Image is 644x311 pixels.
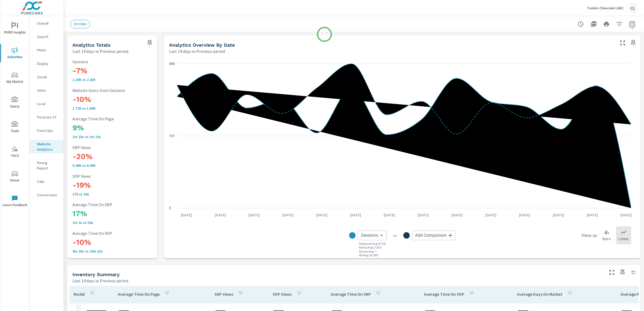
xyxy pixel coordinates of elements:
[169,48,225,54] p: Last 14 days vs Previous period
[169,42,235,48] h5: Analytics Overview By Date
[583,212,602,218] p: [DATE]
[37,101,59,106] p: Local
[588,19,599,29] button: "Export Report to PDF"
[2,195,28,208] span: Leave Feedback
[614,19,625,29] button: Apply Filters
[30,60,64,68] div: Display
[629,268,638,277] button: Minimize Widget
[72,116,152,121] p: Average Time On Page
[2,72,28,85] span: My Market
[72,95,152,104] h3: -10%
[30,159,64,172] div: Pacing Report
[30,86,64,94] div: Video
[279,212,297,218] p: [DATE]
[415,233,447,238] span: Add Comparison
[71,22,90,26] span: 20 miles
[30,19,64,27] div: Overall
[72,163,152,168] p: 6,463 vs 8,057
[346,212,365,218] p: [DATE]
[602,235,611,242] p: Bars
[30,140,64,153] div: Website Analytics
[628,3,638,13] div: CL
[72,202,152,207] p: Average Time On SRP
[72,77,152,82] p: 2,255 vs 2,422
[74,291,85,297] p: Model
[359,253,378,257] p: All Avg : 10,203
[37,34,59,39] p: Search
[2,47,28,60] span: Advertise
[312,212,331,218] p: [DATE]
[587,6,624,10] p: Tonkin Chevrolet GMC
[2,97,28,110] span: Query
[72,220,152,225] p: 1m 3s vs 54s
[37,47,59,53] p: PMAX
[608,268,616,277] button: Make Fullscreen
[245,212,264,218] p: [DATE]
[72,106,152,110] p: 1,705 vs 1,890
[358,231,387,240] div: Sessions
[37,141,59,152] p: Website Analytics
[72,238,152,247] h3: -10%
[118,291,160,297] p: Average Time On Page
[177,212,196,218] p: [DATE]
[359,242,386,246] p: Regional Avg : 9,719
[72,181,152,190] h3: -19%
[359,246,381,249] p: Brand Avg : 7,352
[37,179,59,184] p: Calls
[72,66,152,75] h3: -7%
[72,123,152,132] h3: 9%
[387,233,403,238] p: vs
[414,212,433,218] p: [DATE]
[72,59,152,64] p: Sessions
[2,171,28,184] span: Driver
[30,177,64,186] div: Calls
[0,16,29,213] div: nav menu
[72,48,128,54] p: Last 14 days vs Previous period
[37,21,59,26] p: Overall
[30,191,64,199] div: Conversions
[424,291,464,297] p: Average Time On VDP
[30,113,64,121] div: PureCars TV
[72,135,152,139] p: 1m 23s vs 1m 16s
[273,291,292,297] p: VDP Views
[37,192,59,198] p: Conversions
[72,145,152,150] p: SRP Views
[481,212,500,218] p: [DATE]
[72,152,152,161] h3: -20%
[549,212,568,218] p: [DATE]
[30,46,64,54] div: PMAX
[214,291,233,297] p: SRP Views
[517,291,562,297] p: Average Days On Market
[145,39,154,47] span: Save this to your personalized report
[618,39,627,47] button: Make Fullscreen
[581,233,597,238] h6: View as
[72,192,152,196] p: 275 vs 341
[30,33,64,41] div: Search
[72,209,152,218] h3: 17%
[2,146,28,159] span: Tier2
[601,19,612,29] button: Print Report
[211,212,230,218] p: [DATE]
[30,127,64,135] div: Fixed Ops
[72,174,152,179] p: VDP Views
[72,231,152,236] p: Average Time On VDP
[515,212,534,218] p: [DATE]
[2,121,28,134] span: Tools
[72,272,120,277] h5: Inventory Summary
[30,100,64,108] div: Local
[2,23,28,36] span: PURE Insights
[72,88,152,93] p: Website Users from Sessions
[619,235,628,242] p: Lines
[448,212,466,218] p: [DATE]
[169,134,175,138] text: 121
[72,42,111,48] h5: Analytics Totals
[72,249,152,253] p: 9m 26s vs 10m 32s
[618,268,627,277] span: Save this to your personalized report
[361,233,378,238] span: Sessions
[331,291,371,297] p: Average Time On SRP
[169,62,175,66] text: 240
[37,128,59,133] p: Fixed Ops
[380,212,399,218] p: [DATE]
[37,61,59,66] p: Display
[37,114,59,120] p: PureCars TV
